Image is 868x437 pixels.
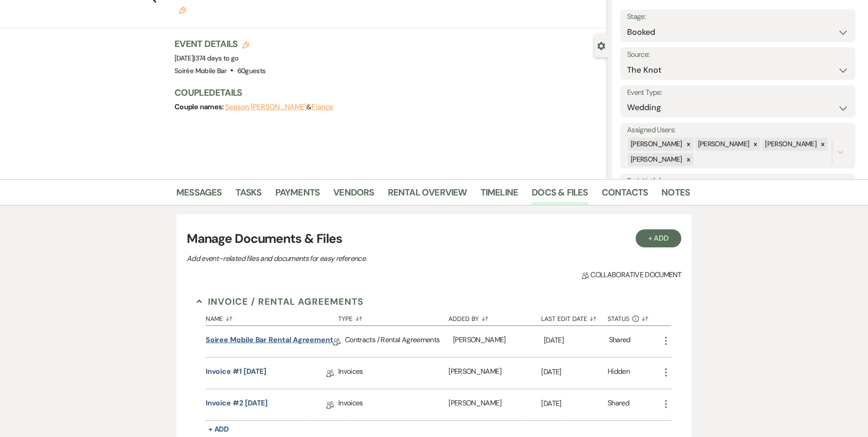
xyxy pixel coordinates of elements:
button: Status [608,308,660,325]
label: Task List(s): [627,175,849,188]
button: Season [PERSON_NAME] [225,103,307,111]
button: Fiance [311,103,334,111]
a: Contacts [602,185,648,205]
button: Type [338,308,448,325]
span: | [193,54,238,63]
p: [DATE] [541,366,608,378]
a: Invoice #1 [DATE] [206,366,267,380]
div: Hidden [608,366,630,380]
button: Close lead details [597,41,605,50]
a: Tasks [236,185,262,205]
a: Soiree Mobile Bar Rental Agreement [206,335,333,349]
label: Stage: [627,10,849,23]
h3: Event Details [175,37,265,50]
a: Timeline [481,185,519,205]
div: [PERSON_NAME] [695,138,751,151]
button: Invoice / Rental Agreements [197,295,363,308]
label: Source: [627,48,849,61]
span: Couple names: [175,102,225,112]
button: + Add [636,229,682,247]
div: Shared [609,335,631,349]
a: Notes [661,185,690,205]
a: Payments [275,185,320,205]
label: Event Type: [627,86,849,99]
a: Vendors [333,185,374,205]
label: Assigned Users: [627,124,849,137]
div: [PERSON_NAME] [628,138,684,151]
span: 60 guests [237,66,266,75]
h3: Couple Details [175,86,599,99]
span: [DATE] [175,54,239,63]
span: & [225,102,333,112]
button: Name [206,308,338,325]
a: Messages [176,185,222,205]
div: [PERSON_NAME] [448,389,541,420]
p: Add event–related files and documents for easy reference. [187,253,503,265]
p: [DATE] [544,335,609,346]
button: + Add [206,423,232,436]
div: [PERSON_NAME] [628,153,684,166]
div: [PERSON_NAME] [762,138,818,151]
div: Shared [608,398,629,412]
a: Invoice #2 [DATE] [206,398,268,412]
span: Soirée Mobile Bar [175,66,226,75]
div: [PERSON_NAME] [448,358,541,389]
span: Status [608,316,629,322]
div: Invoices [338,358,448,389]
div: [PERSON_NAME] [453,326,544,357]
span: Collaborative document [582,270,681,280]
p: [DATE] [541,398,608,409]
a: Docs & Files [532,185,588,205]
button: Added By [448,308,541,325]
button: Edit [179,6,186,14]
div: Contracts / Rental Agreements [345,326,453,357]
button: Last Edit Date [541,308,608,325]
span: 374 days to go [195,54,239,63]
div: Invoices [338,389,448,420]
h3: Manage Documents & Files [187,229,681,248]
a: Rental Overview [388,185,467,205]
span: + Add [208,424,229,434]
